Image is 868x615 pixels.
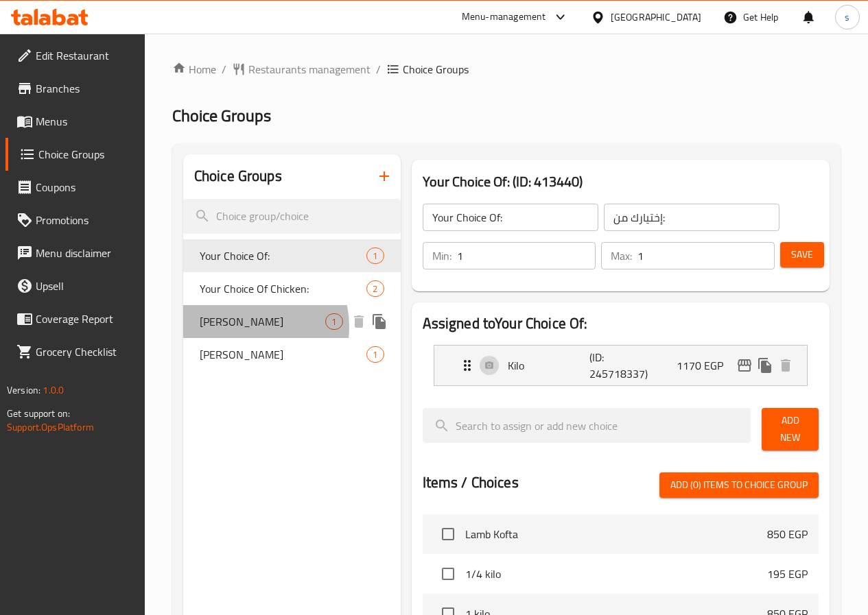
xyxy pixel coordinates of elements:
div: Your Choice Of Chicken:2 [183,272,401,305]
button: delete [775,355,796,376]
span: 1.0.0 [43,381,64,399]
h2: Choice Groups [194,166,282,186]
button: duplicate [755,355,775,376]
p: 1170 EGP [677,357,734,374]
span: Your Choice Of Chicken: [200,280,367,297]
a: Choice Groups [5,138,145,171]
h3: Your Choice Of: (ID: 413440) [423,171,819,193]
a: Support.OpsPlatform [7,418,94,436]
div: Menu-management [462,9,546,25]
p: 195 EGP [767,566,808,582]
a: Grocery Checklist [5,335,145,368]
span: Select choice [434,520,462,548]
a: Coverage Report [5,302,145,335]
input: search [183,199,401,234]
p: (ID: 245718337) [589,349,644,382]
span: Restaurants management [248,61,371,77]
span: Menu disclaimer [36,245,134,261]
span: Your Choice Of: [200,248,367,264]
a: Menu disclaimer [5,237,145,269]
div: Choices [366,280,384,297]
span: 1 [367,348,383,361]
span: Coverage Report [36,311,134,327]
p: Min: [432,248,451,264]
span: 1 [367,250,383,263]
button: edit [734,355,755,376]
button: Add (0) items to choice group [659,472,819,498]
a: Coupons [5,171,145,204]
p: Kilo [508,357,590,374]
span: Grocery Checklist [36,343,134,360]
input: search [423,408,751,443]
span: Upsell [36,278,134,294]
span: Add New [773,412,808,446]
a: Upsell [5,269,145,302]
span: Choice Groups [403,61,469,77]
div: [PERSON_NAME]1 [183,338,401,371]
div: [PERSON_NAME]1deleteduplicate [183,305,401,338]
li: Expand [423,339,819,391]
span: Save [791,246,813,263]
h2: Assigned to Your Choice Of: [423,313,819,334]
a: Menus [5,105,145,138]
span: Coupons [36,179,134,195]
nav: breadcrumb [172,61,841,77]
a: Edit Restaurant [5,39,145,72]
span: Lamb Kofta [465,526,767,542]
a: Promotions [5,204,145,237]
span: s [845,10,849,25]
span: Add (0) items to choice group [670,477,808,494]
li: / [376,61,381,77]
p: Max: [611,248,632,264]
li: / [222,61,226,77]
span: Choice Groups [38,146,134,162]
button: Add New [762,408,819,450]
button: delete [349,311,369,332]
span: [PERSON_NAME] [200,346,367,363]
div: Choices [366,248,384,264]
span: Branches [36,80,134,97]
h2: Items / Choices [423,472,519,493]
span: [PERSON_NAME] [200,313,326,330]
span: Select choice [434,559,462,588]
button: duplicate [369,311,390,332]
button: Save [780,242,824,267]
div: Your Choice Of:1 [183,239,401,272]
span: 2 [367,282,383,296]
a: Branches [5,72,145,105]
a: Home [172,61,216,77]
span: 1/4 kilo [465,566,767,582]
span: Version: [7,381,40,399]
a: Restaurants management [232,61,371,77]
span: Menus [36,113,134,130]
span: 1 [326,315,342,328]
span: Choice Groups [172,100,271,131]
span: Get support on: [7,405,70,422]
div: [GEOGRAPHIC_DATA] [611,10,701,25]
div: Choices [366,346,384,363]
p: 850 EGP [767,526,808,542]
div: Choices [325,313,342,330]
span: Promotions [36,212,134,228]
span: Edit Restaurant [36,47,134,64]
div: Expand [434,346,807,385]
